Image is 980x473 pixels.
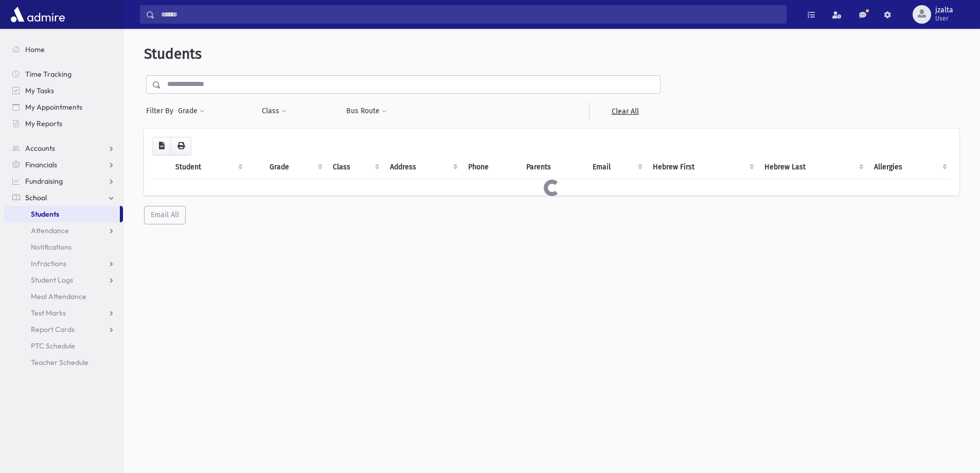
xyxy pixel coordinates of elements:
span: Home [25,45,45,54]
button: Class [261,102,287,120]
span: Time Tracking [25,69,72,79]
th: Grade [263,155,326,179]
span: Test Marks [31,308,66,318]
span: Students [31,209,59,219]
th: Class [327,155,384,179]
a: My Appointments [4,99,123,115]
a: Notifications [4,239,123,255]
span: Students [144,45,202,62]
button: Bus Route [346,102,387,120]
th: Hebrew First [647,155,758,179]
a: Clear All [589,102,661,120]
input: Search [155,5,786,24]
a: Teacher Schedule [4,354,123,371]
a: School [4,189,123,206]
th: Parents [520,155,586,179]
span: My Reports [25,119,62,128]
span: User [935,14,953,23]
span: Financials [25,160,57,169]
a: Report Cards [4,321,123,338]
th: Phone [462,155,520,179]
a: Financials [4,156,123,173]
img: AdmirePro [8,4,67,25]
a: Attendance [4,222,123,239]
a: Accounts [4,140,123,156]
span: jzalta [935,6,953,14]
th: Address [384,155,462,179]
span: PTC Schedule [31,341,75,351]
span: Meal Attendance [31,292,86,301]
span: Teacher Schedule [31,358,88,367]
button: Print [171,137,191,155]
button: Grade [177,102,205,120]
span: My Tasks [25,86,54,95]
a: PTC Schedule [4,338,123,354]
a: Students [4,206,120,222]
span: Accounts [25,144,55,153]
th: Hebrew Last [758,155,868,179]
a: Meal Attendance [4,288,123,305]
button: CSV [152,137,171,155]
a: Student Logs [4,272,123,288]
a: Fundraising [4,173,123,189]
a: Home [4,41,123,58]
a: Time Tracking [4,66,123,82]
span: Fundraising [25,177,63,186]
a: My Reports [4,115,123,132]
span: Infractions [31,259,66,268]
th: Email [586,155,647,179]
span: Student Logs [31,275,73,285]
span: Attendance [31,226,69,235]
th: Student [169,155,247,179]
span: School [25,193,47,202]
a: Infractions [4,255,123,272]
a: Test Marks [4,305,123,321]
span: My Appointments [25,102,82,112]
span: Notifications [31,242,72,252]
a: My Tasks [4,82,123,99]
span: Report Cards [31,325,75,334]
th: Allergies [868,155,951,179]
span: Filter By [146,106,177,116]
button: Email All [144,206,186,224]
